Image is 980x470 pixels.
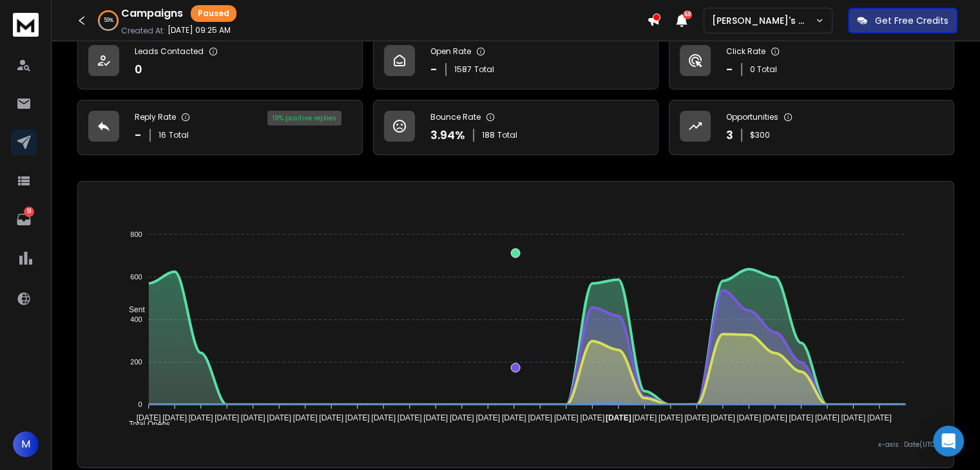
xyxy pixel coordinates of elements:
tspan: [DATE] [372,413,396,422]
p: Click Rate [726,46,765,57]
tspan: [DATE] [528,413,553,422]
span: Total [474,64,494,75]
span: 50 [683,10,692,19]
p: Created At: [121,26,165,36]
p: - [430,61,437,79]
p: Bounce Rate [430,112,481,122]
div: Open Intercom Messenger [933,426,964,456]
tspan: [DATE] [241,413,265,422]
tspan: [DATE] [267,413,292,422]
p: - [726,61,733,79]
a: Reply Rate-16Total19% positive replies [77,100,363,155]
button: M [13,431,39,457]
p: 0 Total [750,64,777,75]
tspan: 200 [131,358,142,366]
p: [PERSON_NAME]'s Workspace [712,14,815,27]
span: 16 [159,130,166,140]
tspan: [DATE] [815,413,840,422]
a: Open Rate-1587Total [373,34,658,89]
p: Get Free Credits [875,14,948,27]
tspan: [DATE] [137,413,161,422]
tspan: [DATE] [502,413,526,422]
a: Opportunities3$300 [669,100,954,155]
tspan: 600 [131,273,142,281]
p: 0 [135,61,142,79]
div: Paused [191,5,236,22]
tspan: [DATE] [450,413,474,422]
p: [DATE] 09:25 AM [168,25,231,35]
p: 3 [726,126,733,144]
tspan: [DATE] [581,413,605,422]
tspan: [DATE] [424,413,448,422]
p: Reply Rate [135,112,176,122]
tspan: [DATE] [763,413,787,422]
tspan: [DATE] [633,413,657,422]
span: 1587 [454,64,472,75]
tspan: [DATE] [789,413,814,422]
h1: Campaigns [121,6,183,21]
tspan: [DATE] [476,413,501,422]
p: 3.94 % [430,126,465,144]
span: Total Opens [119,420,170,429]
tspan: [DATE] [163,413,187,422]
a: 51 [11,207,37,232]
p: Opportunities [726,112,778,122]
span: Sent [119,305,145,314]
p: 59 % [104,17,113,24]
span: Total [169,130,189,140]
p: - [135,126,142,144]
tspan: [DATE] [841,413,866,422]
a: Leads Contacted0 [77,34,363,89]
p: x-axis : Date(UTC) [88,440,943,449]
tspan: [DATE] [189,413,213,422]
tspan: 0 [139,400,142,408]
p: 51 [24,207,34,217]
button: Get Free Credits [848,8,957,33]
tspan: 400 [131,315,142,323]
tspan: [DATE] [398,413,422,422]
p: Open Rate [430,46,471,57]
tspan: 800 [131,230,142,238]
a: Click Rate-0 Total [669,34,954,89]
tspan: [DATE] [320,413,344,422]
tspan: [DATE] [606,413,631,422]
p: Leads Contacted [135,46,204,57]
tspan: [DATE] [737,413,762,422]
tspan: [DATE] [685,413,709,422]
tspan: [DATE] [867,413,892,422]
tspan: [DATE] [711,413,735,422]
tspan: [DATE] [554,413,579,422]
div: 19 % positive replies [267,111,341,126]
a: Bounce Rate3.94%188Total [373,100,658,155]
tspan: [DATE] [658,413,683,422]
tspan: [DATE] [293,413,318,422]
img: logo [13,13,39,37]
tspan: [DATE] [215,413,240,422]
span: 188 [482,130,495,140]
span: Total [497,130,517,140]
tspan: [DATE] [345,413,370,422]
p: $ 300 [750,130,770,140]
